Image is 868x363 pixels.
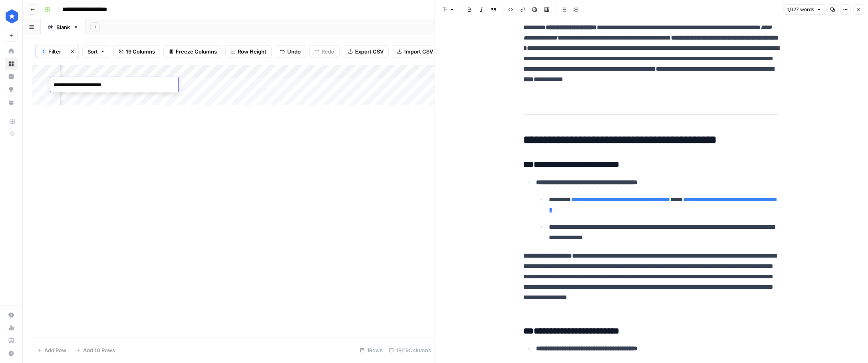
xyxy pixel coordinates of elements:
[355,48,383,56] span: Export CSV
[176,48,217,56] span: Freeze Columns
[309,45,340,58] button: Redo
[404,48,433,56] span: Import CSV
[5,58,18,70] a: Browse
[48,48,61,56] span: Filter
[82,45,110,58] button: Sort
[5,347,18,360] button: Help + Support
[5,9,19,24] img: ConsumerAffairs Logo
[275,45,306,58] button: Undo
[71,344,120,357] button: Add 10 Rows
[392,45,438,58] button: Import CSV
[5,96,18,109] a: Your Data
[787,6,814,13] span: 1,027 words
[783,4,825,15] button: 1,027 words
[42,48,45,55] span: 1
[56,23,70,31] div: Blank
[287,48,301,56] span: Undo
[41,48,46,55] div: 1
[5,309,18,321] a: Settings
[163,45,222,58] button: Freeze Columns
[386,344,434,357] div: 18/19 Columns
[44,346,66,354] span: Add Row
[238,48,266,56] span: Row Height
[5,70,18,83] a: Insights
[83,346,115,354] span: Add 10 Rows
[5,6,18,26] button: Workspace: ConsumerAffairs
[5,83,18,96] a: Opportunities
[357,344,386,357] div: 1 Rows
[322,48,334,56] span: Redo
[113,45,160,58] button: 19 Columns
[32,344,71,357] button: Add Row
[5,45,18,58] a: Home
[5,334,18,347] a: Learning Hub
[36,45,66,58] button: 1Filter
[225,45,272,58] button: Row Height
[126,48,155,56] span: 19 Columns
[343,45,389,58] button: Export CSV
[87,48,98,56] span: Sort
[41,19,85,35] a: Blank
[5,321,18,334] a: Usage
